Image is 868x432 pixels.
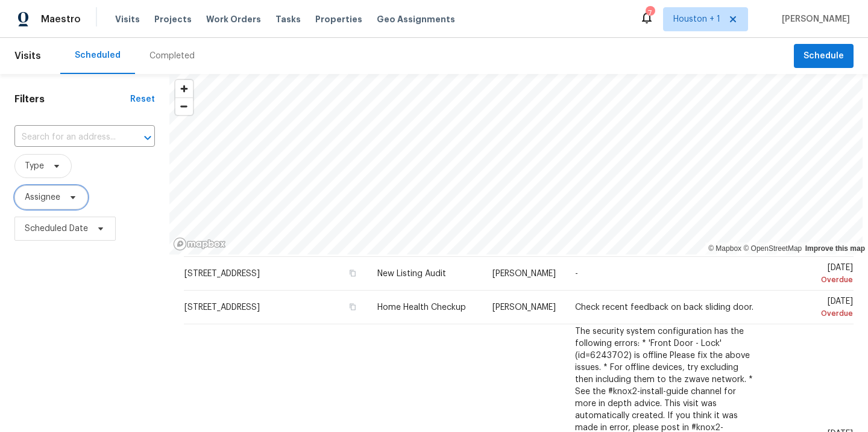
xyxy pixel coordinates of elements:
a: Improve this map [805,244,865,253]
div: Scheduled [75,49,121,61]
span: Home Health Checkup [377,303,466,312]
span: Check recent feedback on back sliding door. [575,303,753,312]
span: Assignee [25,191,60,203]
button: Schedule [794,44,854,69]
span: New Listing Audit [377,270,446,278]
span: Work Orders [206,13,261,25]
span: [DATE] [776,264,853,286]
a: Mapbox homepage [173,237,226,251]
span: [STREET_ADDRESS] [184,270,260,278]
span: Visits [115,13,140,25]
span: Projects [154,13,192,25]
div: Completed [149,50,195,62]
button: Zoom in [175,80,193,97]
span: [PERSON_NAME] [492,270,556,278]
button: Open [139,129,156,146]
div: Overdue [776,274,853,286]
button: Zoom out [175,97,193,115]
button: Copy Address [347,268,358,279]
span: Houston + 1 [673,13,720,25]
a: Mapbox [708,244,741,253]
span: Scheduled Date [25,223,88,235]
span: [DATE] [776,297,853,319]
span: Geo Assignments [377,13,455,25]
span: Visits [14,43,41,69]
span: Schedule [804,49,844,64]
a: OpenStreetMap [743,244,802,253]
span: Tasks [275,15,301,23]
canvas: Map [169,74,863,255]
span: Maestro [41,13,81,25]
span: [PERSON_NAME] [492,303,556,312]
span: [STREET_ADDRESS] [184,303,260,312]
span: [PERSON_NAME] [777,13,850,25]
div: Reset [130,93,155,105]
h1: Filters [14,93,130,105]
div: Overdue [776,307,853,319]
div: 7 [646,7,654,19]
span: Properties [315,13,362,25]
span: - [575,270,578,278]
span: Zoom out [175,98,193,115]
span: Type [25,160,44,172]
button: Copy Address [347,301,358,312]
input: Search for an address... [14,128,121,147]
